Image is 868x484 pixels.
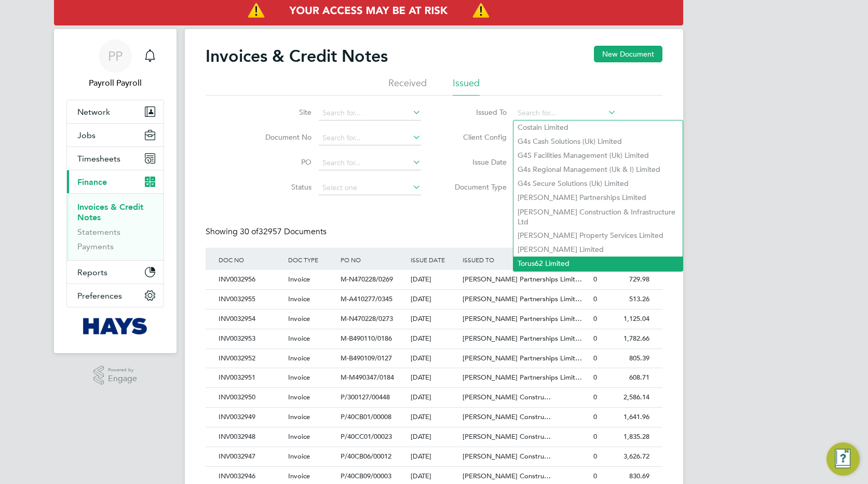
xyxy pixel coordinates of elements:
div: INV0032951 [216,368,286,387]
li: [PERSON_NAME] Property Services Limited [513,228,683,243]
input: Select one [319,181,421,195]
div: INV0032953 [216,329,286,348]
input: Search for... [319,131,421,145]
div: INV0032954 [216,310,286,329]
div: ISSUE DATE [408,248,460,272]
span: 0 [593,334,597,343]
div: 729.98 [600,270,652,289]
span: M-M490347/0184 [341,373,394,382]
button: Finance [67,170,164,193]
span: P/300127/00448 [341,393,390,401]
div: 1,641.96 [600,408,652,427]
div: 1,782.66 [600,329,652,348]
button: Reports [67,261,164,284]
span: P/40CC01/00023 [341,432,392,441]
button: New Document [594,46,662,62]
span: Reports [77,267,107,277]
span: [PERSON_NAME] Partnerships Limit… [463,373,582,382]
span: 0 [593,373,597,382]
input: Search for... [319,106,421,120]
span: [PERSON_NAME] Constru… [463,452,551,461]
div: [DATE] [408,408,460,427]
div: [DATE] [408,447,460,466]
div: [DATE] [408,290,460,309]
span: Engage [108,374,137,383]
span: [PERSON_NAME] Partnerships Limit… [463,354,582,362]
span: 32957 Documents [240,226,327,237]
div: 3,626.72 [600,447,652,466]
span: M-N470228/0273 [341,314,393,323]
button: Timesheets [67,147,164,170]
label: Site [252,107,311,117]
li: G4s Cash Solutions (Uk) Limited [513,135,683,149]
a: Payments [77,241,114,251]
span: M-B490110/0186 [341,334,392,343]
button: Engage Resource Center [826,442,860,476]
label: Status [252,182,311,192]
div: [DATE] [408,349,460,368]
a: Powered byEngage [93,366,138,385]
div: 1,125.04 [600,310,652,329]
span: [PERSON_NAME] Partnerships Limit… [463,275,582,284]
li: G4s Regional Management (Uk & I) Limited [513,163,683,177]
a: PPPayroll Payroll [66,39,164,89]
li: [PERSON_NAME] Limited [513,243,683,257]
div: [DATE] [408,368,460,387]
label: Document No [252,132,311,142]
span: Invoice [288,314,310,323]
label: Issue Date [447,157,507,167]
label: Client Config [447,132,507,142]
button: Preferences [67,284,164,307]
span: 0 [593,354,597,362]
span: 0 [593,452,597,461]
li: Received [388,77,427,96]
span: 0 [593,275,597,284]
span: P/40CB06/00012 [341,452,391,461]
span: Invoice [288,334,310,343]
span: Invoice [288,472,310,480]
span: Invoice [288,373,310,382]
input: Search for... [319,156,421,170]
div: Finance [67,193,164,260]
div: 2,586.14 [600,388,652,407]
li: Costain Limited [513,120,683,135]
div: INV0032947 [216,447,286,466]
li: Issued [453,77,480,96]
div: INV0032948 [216,427,286,447]
span: 0 [593,412,597,421]
div: 805.39 [600,349,652,368]
div: DOC NO [216,248,286,272]
span: Invoice [288,393,310,401]
span: Network [77,107,110,117]
label: Document Type [447,182,507,192]
span: 0 [593,393,597,401]
span: Jobs [77,130,96,140]
a: Go to home page [66,318,164,334]
div: INV0032949 [216,408,286,427]
span: 0 [593,432,597,441]
li: G4S Facilities Management (Uk) Limited [513,149,683,163]
div: Showing [206,226,329,237]
div: 608.71 [600,368,652,387]
span: [PERSON_NAME] Constru… [463,472,551,480]
span: Powered by [108,366,137,374]
span: 30 of [240,226,259,237]
a: Statements [77,227,120,237]
div: DOC TYPE [286,248,338,272]
span: P/40CB09/00003 [341,472,391,480]
h2: Invoices & Credit Notes [206,46,388,66]
span: 0 [593,294,597,303]
a: Invoices & Credit Notes [77,202,143,222]
li: [PERSON_NAME] Construction & Infrastructure Ltd [513,205,683,228]
span: Preferences [77,291,122,301]
span: 0 [593,472,597,480]
span: M-A410277/0345 [341,294,392,303]
button: Network [67,100,164,123]
div: 513.26 [600,290,652,309]
span: [PERSON_NAME] Partnerships Limit… [463,294,582,303]
li: Torus62 Limited [513,257,683,271]
img: hays-logo-retina.png [83,318,148,334]
span: M-N470228/0269 [341,275,393,284]
span: Invoice [288,432,310,441]
span: Invoice [288,275,310,284]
